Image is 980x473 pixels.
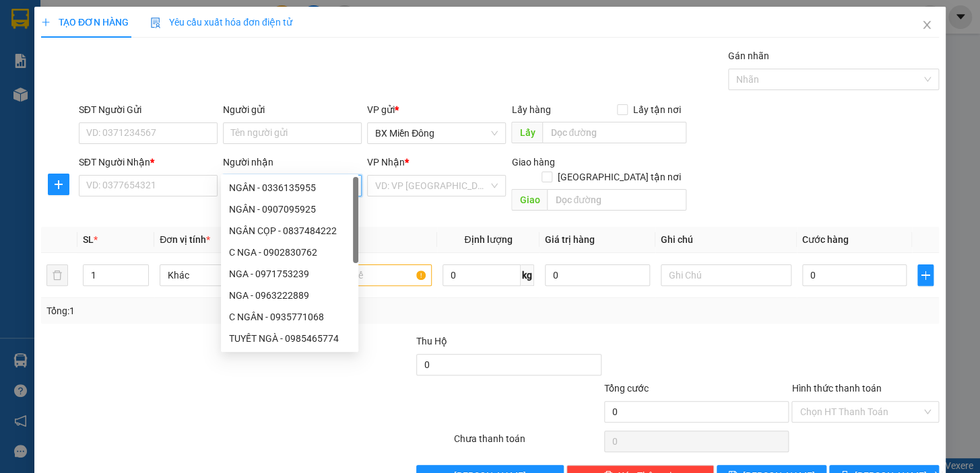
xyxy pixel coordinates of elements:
div: NGA - 0963222889 [221,285,358,306]
img: icon [150,17,161,28]
span: plus [48,179,69,190]
span: Giao [511,189,547,211]
span: Giá trị hàng [545,234,595,245]
div: Người gửi [223,102,362,117]
div: NGÂN - 0336135955 [229,180,350,195]
span: SL [83,234,94,245]
input: Dọc đường [547,189,686,211]
span: BX Miền Đông [375,123,498,143]
button: Close [908,7,946,44]
div: NGA - 0971753239 [221,263,358,285]
div: Người nhận [223,155,362,170]
button: plus [48,174,69,195]
div: VP gửi [367,102,506,117]
label: Gán nhãn [728,50,769,61]
div: NGÂN - 0907095925 [221,198,358,220]
input: Dọc đường [542,122,686,143]
th: Ghi chú [655,227,797,253]
span: plus [41,17,51,27]
span: Thu Hộ [416,336,447,347]
span: Lấy hàng [511,104,550,115]
span: kg [521,264,534,286]
div: Tổng: 1 [46,303,379,318]
div: Chưa thanh toán [453,431,603,455]
span: Yêu cầu xuất hóa đơn điện tử [150,17,292,28]
div: NGÂN CỌP - 0837484222 [229,223,350,238]
label: Hình thức thanh toán [791,383,881,394]
div: C NGÂN - 0935771068 [221,306,358,328]
span: Tổng cước [604,383,649,394]
div: NGÂN CỌP - 0837484222 [221,220,358,242]
div: TUYẾT NGÀ - 0985465774 [221,328,358,349]
span: Cước hàng [802,234,849,245]
input: VD: Bàn, Ghế [301,264,432,286]
div: TUYẾT NGÀ - 0985465774 [229,331,350,346]
span: Lấy [511,122,542,143]
span: Giao hàng [511,157,554,168]
div: NGÂN - 0907095925 [229,202,350,217]
button: plus [917,264,934,286]
span: Đơn vị tính [160,234,210,245]
span: VP Nhận [367,157,405,168]
div: C NGÂN - 0935771068 [229,310,350,324]
input: Ghi Chú [661,264,791,286]
div: NGA - 0963222889 [229,288,350,303]
button: delete [46,264,68,286]
span: [GEOGRAPHIC_DATA] tận nơi [552,170,686,184]
div: C NGA - 0902830762 [221,242,358,263]
div: NGA - 0971753239 [229,266,350,281]
span: Khác [168,265,282,285]
div: SĐT Người Nhận [79,155,218,170]
span: plus [918,270,933,281]
span: Lấy tận nơi [628,102,686,117]
div: NGÂN - 0336135955 [221,177,358,198]
input: 0 [545,264,650,286]
span: close [921,20,932,30]
div: C NGA - 0902830762 [229,245,350,260]
span: Định lượng [464,234,512,245]
div: SĐT Người Gửi [79,102,218,117]
span: TẠO ĐƠN HÀNG [41,17,129,28]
